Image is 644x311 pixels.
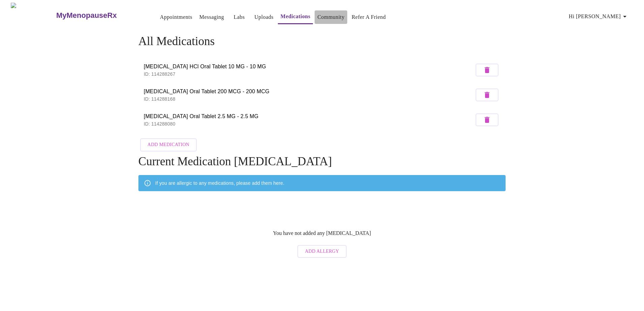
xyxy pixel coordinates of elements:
h4: All Medications [138,35,506,48]
a: Appointments [160,12,192,22]
span: [MEDICAL_DATA] Oral Tablet 2.5 MG - 2.5 MG [144,112,474,120]
span: Add Allergy [305,247,339,256]
button: Uploads [252,10,276,24]
button: Refer a Friend [349,10,389,24]
p: ID: 114288080 [144,120,474,127]
img: MyMenopauseRx Logo [11,3,55,28]
div: If you are allergic to any medications, please add them here. [155,177,284,189]
a: Refer a Friend [352,12,386,22]
span: [MEDICAL_DATA] Oral Tablet 200 MCG - 200 MCG [144,88,474,96]
h3: MyMenopauseRx [56,11,117,20]
a: Community [317,12,345,22]
a: MyMenopauseRx [55,4,143,27]
h4: Current Medication [MEDICAL_DATA] [138,155,506,168]
p: ID: 114288267 [144,71,474,77]
span: Add Medication [148,141,189,149]
span: Hi [PERSON_NAME] [569,12,629,21]
a: Medications [281,12,311,21]
button: Hi [PERSON_NAME] [566,10,632,23]
a: Messaging [199,12,224,22]
p: You have not added any [MEDICAL_DATA] [273,230,371,236]
span: [MEDICAL_DATA] HCl Oral Tablet 10 MG - 10 MG [144,63,474,71]
button: Messaging [197,10,227,24]
p: ID: 114288168 [144,96,474,102]
button: Labs [228,10,250,24]
button: Add Medication [140,138,197,151]
a: Labs [234,12,245,22]
a: Uploads [254,12,273,22]
button: Community [315,10,347,24]
button: Add Allergy [297,245,346,258]
button: Medications [278,10,313,24]
button: Appointments [157,10,195,24]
